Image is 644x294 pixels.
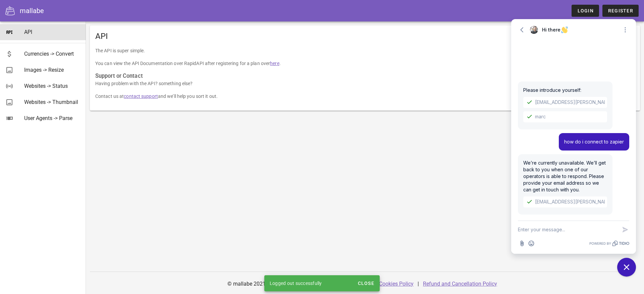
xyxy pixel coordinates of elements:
[95,60,635,67] p: You can view the API Documentation over RapidAPI after registering for a plan over .
[608,8,633,13] span: Register
[20,6,44,16] div: mallabe
[223,276,270,292] div: © mallabe 2021
[602,5,639,17] a: Register
[90,25,640,47] div: API
[358,281,374,286] span: Close
[95,72,635,80] h3: Support or Contact
[418,276,419,292] div: |
[24,83,80,89] div: Websites -> Status
[24,29,80,35] div: API
[577,8,593,13] span: Login
[355,277,377,289] button: Close
[124,94,158,99] a: contact support
[24,51,80,57] div: Currencies -> Convert
[572,5,599,17] a: Login
[95,47,635,54] p: The API is super simple.
[423,281,497,287] a: Refund and Cancellation Policy
[24,67,80,73] div: Images -> Resize
[264,275,355,291] div: Logged out successfully
[24,99,80,105] div: Websites -> Thumbnail
[24,115,80,121] div: User Agents -> Parse
[270,61,279,66] a: here
[95,93,635,100] p: Contact us at and we’ll help you sort it out.
[379,281,414,287] a: Cookies Policy
[95,80,635,87] p: Having problem with the API? something else?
